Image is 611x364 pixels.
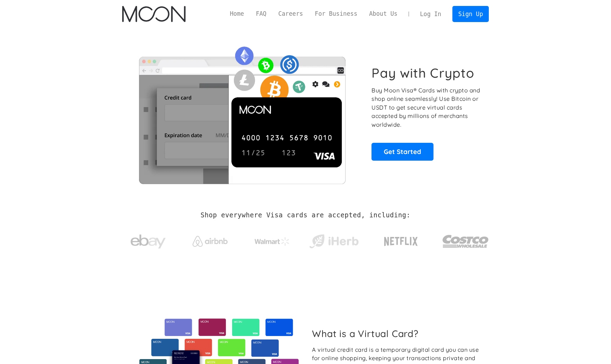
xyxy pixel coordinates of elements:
[442,228,489,254] img: Costco
[372,86,481,129] p: Buy Moon Visa® Cards with crypto and shop online seamlessly! Use Bitcoin or USDT to get secure vi...
[250,9,272,18] a: FAQ
[193,236,228,247] img: Airbnb
[372,143,433,160] a: Get Started
[383,233,418,250] img: Netflix
[372,65,474,81] h1: Pay with Crypto
[122,224,174,256] a: ebay
[308,225,360,254] a: iHerb
[122,6,186,22] a: home
[442,221,489,258] a: Costco
[122,42,362,184] img: Moon Cards let you spend your crypto anywhere Visa is accepted.
[272,9,309,18] a: Careers
[246,230,298,249] a: Walmart
[309,9,363,18] a: For Business
[255,237,290,246] img: Walmart
[370,226,432,254] a: Netflix
[363,9,403,18] a: About Us
[184,229,236,250] a: Airbnb
[201,211,410,219] h2: Shop everywhere Visa cards are accepted, including:
[131,231,166,253] img: ebay
[452,6,489,22] a: Sign Up
[414,6,447,22] a: Log In
[122,6,186,22] img: Moon Logo
[308,232,360,251] img: iHerb
[224,9,250,18] a: Home
[312,328,483,339] h2: What is a Virtual Card?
